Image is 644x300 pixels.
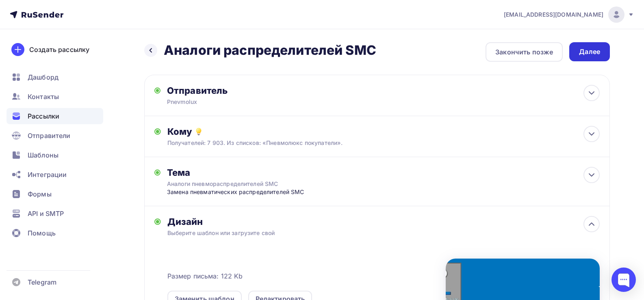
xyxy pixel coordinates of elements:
[28,92,59,101] span: Контакты
[28,72,59,82] span: Дашборд
[7,186,103,202] a: Формы
[7,127,103,144] a: Отправители
[167,126,600,137] div: Кому
[7,108,103,124] a: Рассылки
[167,85,343,96] div: Отправитель
[495,47,553,57] div: Закончить позже
[28,111,59,121] span: Рассылки
[504,6,634,23] a: [EMAIL_ADDRESS][DOMAIN_NAME]
[28,170,67,179] span: Интеграции
[28,277,56,287] span: Telegram
[167,167,327,178] div: Тема
[28,189,52,199] span: Формы
[28,228,56,238] span: Помощь
[29,45,89,54] div: Создать рассылку
[7,147,103,163] a: Шаблоны
[164,42,376,58] h2: Аналоги распределителей SMC
[579,47,600,56] div: Далее
[167,229,557,237] div: Выберите шаблон или загрузите свой
[7,69,103,85] a: Дашборд
[167,188,327,196] div: Замена пневматических распределителей SMC
[167,216,600,227] div: Дизайн
[504,11,603,19] span: [EMAIL_ADDRESS][DOMAIN_NAME]
[167,98,325,106] div: Pnevmolux
[28,131,71,140] span: Отправители
[7,88,103,105] a: Контакты
[28,150,59,160] span: Шаблоны
[167,271,243,281] span: Размер письма: 122 Kb
[28,209,64,218] span: API и SMTP
[167,180,312,188] div: Аналоги пневмораспределителей SMC
[167,139,557,147] div: Получателей: 7 903. Из списков: «Пневмолюкс покупатели».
